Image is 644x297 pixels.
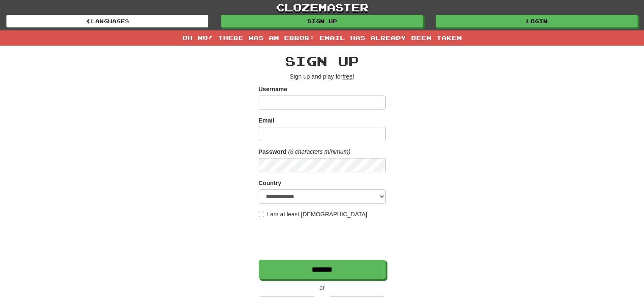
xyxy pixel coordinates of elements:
[259,85,287,93] label: Username
[259,116,274,125] label: Email
[259,210,368,218] label: I am at least [DEMOGRAPHIC_DATA]
[259,223,387,256] iframe: reCAPTCHA
[436,15,638,27] a: Login
[259,179,282,187] label: Country
[259,72,386,81] p: Sign up and play for !
[6,15,208,27] a: Languages
[343,73,353,80] u: free
[221,15,423,27] a: Sign up
[259,147,287,156] label: Password
[259,212,264,217] input: I am at least [DEMOGRAPHIC_DATA]
[288,148,351,155] em: (6 characters minimum)
[259,283,386,292] p: or
[259,54,386,68] h2: Sign up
